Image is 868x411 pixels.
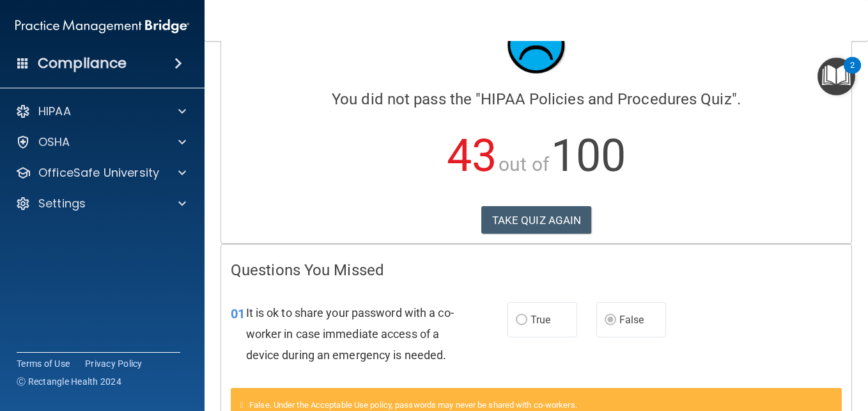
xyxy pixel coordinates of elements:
p: OfficeSafe University [38,165,159,181]
span: Ⓒ Rectangle Health 2024 [17,375,121,388]
a: Terms of Use [17,357,70,370]
span: 43 [447,129,497,182]
h4: Questions You Missed [231,262,842,278]
div: 2 [850,65,855,82]
img: PMB logo [15,13,189,39]
span: It is ok to share your password with a co-worker in case immediate access of a device during an e... [246,306,454,362]
p: OSHA [38,134,70,150]
button: Open Resource Center, 2 new notifications [818,58,855,95]
span: out of [499,153,549,175]
a: Settings [15,196,186,211]
span: False. Under the Acceptable Use policy, passwords may never be shared with co-workers. [249,400,577,410]
h4: You did not pass the " ". [231,91,842,108]
h4: Compliance [38,54,127,72]
span: 100 [551,129,626,182]
span: True [531,314,550,326]
iframe: Drift Widget Chat Controller [804,323,853,371]
img: sad_face.ecc698e2.jpg [498,6,575,83]
input: True [516,316,527,325]
a: HIPAA [15,104,186,119]
button: TAKE QUIZ AGAIN [481,206,592,234]
p: HIPAA [38,104,71,119]
p: Settings [38,196,86,211]
a: Privacy Policy [85,357,143,370]
input: False [605,316,616,325]
span: HIPAA Policies and Procedures Quiz [481,90,731,108]
a: OSHA [15,134,186,150]
a: OfficeSafe University [15,165,186,181]
span: False [619,314,644,326]
span: 01 [231,306,245,321]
